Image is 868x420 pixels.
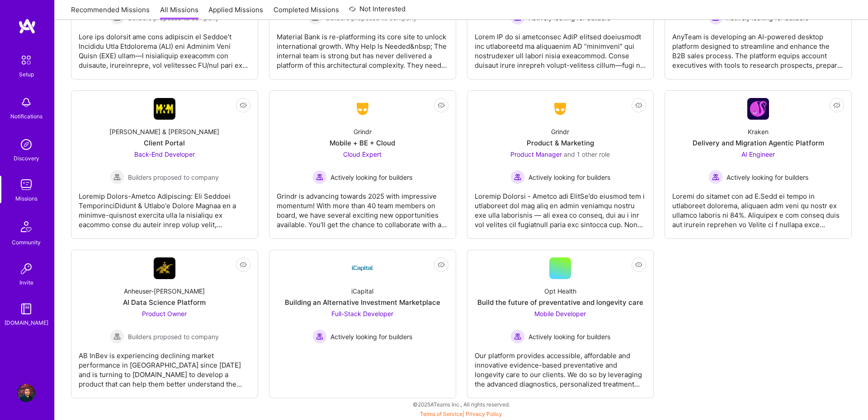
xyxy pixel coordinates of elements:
span: Actively looking for builders [528,173,610,182]
div: Loremip Dolorsi - Ametco adi ElitSe’do eiusmod tem i utlaboreet dol mag aliq en admin veniamqu no... [475,184,646,229]
span: Actively looking for builders [330,332,412,341]
a: User Avatar [15,384,38,402]
span: Actively looking for builders [528,332,610,341]
img: discovery [17,135,35,154]
a: Company LogoAnheuser-[PERSON_NAME]AI Data Science PlatformProduct Owner Builders proposed to comp... [79,257,250,391]
img: Company Logo [154,257,175,279]
span: | [420,411,502,417]
div: Discovery [14,154,39,163]
img: Company Logo [747,98,769,120]
div: Notifications [10,112,42,121]
div: [DOMAIN_NAME] [5,318,48,327]
div: Loremip Dolors-Ametco Adipiscing: Eli Seddoei TemporinciDidunt & Utlabo'e Dolore Magnaa en a mini... [79,184,250,229]
span: Cloud Expert [343,150,382,158]
img: Builders proposed to company [110,170,124,184]
a: Company Logo[PERSON_NAME] & [PERSON_NAME]Client PortalBack-End Developer Builders proposed to com... [79,98,250,231]
div: Grindr [354,127,372,136]
div: Lorem IP do si ametconsec AdiP elitsed doeiusmodt inc utlaboreetd ma aliquaenim AD “minimveni” qu... [475,25,646,70]
div: Build the future of preventative and longevity care [477,298,643,307]
a: Applied Missions [208,5,263,20]
div: Lore ips dolorsit ame cons adipiscin el Seddoe’t Incididu Utla Etdolorema (ALI) eni Adminim Veni ... [79,25,250,70]
div: Setup [19,70,34,79]
span: Product Owner [142,310,187,317]
a: Not Interested [349,4,406,20]
div: Mobile + BE + Cloud [330,138,395,148]
img: Actively looking for builders [510,170,525,184]
a: Company LogoGrindrMobile + BE + CloudCloud Expert Actively looking for buildersActively looking f... [277,98,448,231]
a: Company LogoKrakenDelivery and Migration Agentic PlatformAI Engineer Actively looking for builder... [672,98,844,231]
i: icon EyeClosed [438,102,445,109]
div: Delivery and Migration Agentic Platform [693,138,824,148]
span: Product Manager [510,150,562,158]
span: Actively looking for builders [330,173,412,182]
img: logo [18,18,36,34]
i: icon EyeClosed [833,102,840,109]
img: setup [17,51,36,70]
span: Full-Stack Developer [331,310,393,317]
div: AI Data Science Platform [123,298,206,307]
span: AI Engineer [741,150,775,158]
span: Builders proposed to company [128,173,219,182]
img: Company Logo [549,101,571,117]
img: bell [17,93,35,112]
i: icon EyeClosed [240,261,247,268]
img: Actively looking for builders [312,170,327,184]
img: teamwork [17,176,35,194]
div: Anheuser-[PERSON_NAME] [124,286,205,296]
div: Building an Alternative Investment Marketplace [285,298,440,307]
span: Actively looking for builders [726,173,808,182]
span: Mobile Developer [534,310,586,317]
img: Invite [17,260,35,278]
span: and 1 other role [564,150,610,158]
img: Builders proposed to company [110,329,124,344]
div: [PERSON_NAME] & [PERSON_NAME] [109,127,219,136]
i: icon EyeClosed [240,102,247,109]
div: © 2025 ATeams Inc., All rights reserved. [54,393,868,415]
img: User Avatar [17,384,35,402]
img: Company Logo [352,257,373,279]
i: icon EyeClosed [635,261,642,268]
div: Grindr [551,127,569,136]
img: guide book [17,300,35,318]
img: Actively looking for builders [312,329,327,344]
div: Loremi do sitamet con ad E.Sedd ei tempo in utlaboreet dolorema, aliquaen adm veni qu nostr ex ul... [672,184,844,229]
img: Actively looking for builders [510,329,525,344]
img: Actively looking for builders [708,170,723,184]
div: AnyTeam is developing an AI-powered desktop platform designed to streamline and enhance the B2B s... [672,25,844,70]
div: Opt Health [544,286,576,296]
a: Recommended Missions [71,5,150,20]
div: Our platform provides accessible, affordable and innovative evidence-based preventative and longe... [475,344,646,389]
div: Kraken [748,127,769,136]
div: Client Portal [144,138,185,148]
div: Grindr is advancing towards 2025 with impressive momentum! With more than 40 team members on boar... [277,184,448,229]
a: Opt HealthBuild the future of preventative and longevity careMobile Developer Actively looking fo... [475,257,646,391]
a: Company LogoiCapitalBuilding an Alternative Investment MarketplaceFull-Stack Developer Actively l... [277,257,448,391]
div: Missions [15,194,38,203]
div: Invite [19,278,33,287]
img: Community [15,216,37,238]
a: Completed Missions [274,5,339,20]
div: Material Bank is re-platforming its core site to unlock international growth. Why Help Is Needed&... [277,25,448,70]
div: Community [12,238,41,247]
a: Company LogoGrindrProduct & MarketingProduct Manager and 1 other roleActively looking for builder... [475,98,646,231]
img: Company Logo [154,98,175,120]
i: icon EyeClosed [438,261,445,268]
span: Back-End Developer [134,150,195,158]
div: AB InBev is experiencing declining market performance in [GEOGRAPHIC_DATA] since [DATE] and is tu... [79,344,250,389]
a: Privacy Policy [466,411,502,417]
a: Terms of Service [420,411,462,417]
i: icon EyeClosed [635,102,642,109]
div: iCapital [351,286,373,296]
div: Product & Marketing [527,138,594,148]
img: Company Logo [352,101,373,117]
a: All Missions [160,5,198,20]
span: Builders proposed to company [128,332,219,341]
